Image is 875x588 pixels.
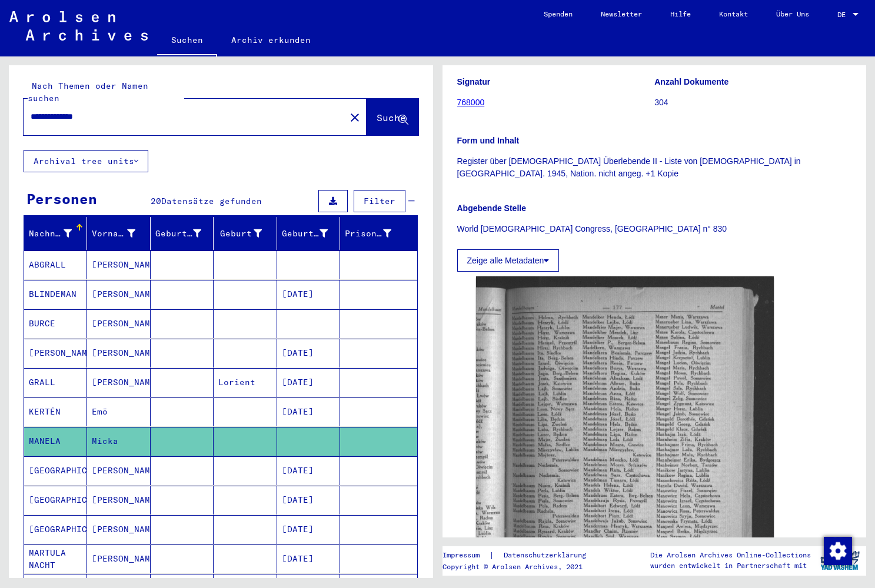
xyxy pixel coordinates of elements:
[457,203,526,213] b: Abgebende Stelle
[214,368,277,397] mat-cell: Lorient
[282,224,342,243] div: Geburtsdatum
[348,111,362,125] mat-icon: close
[87,456,150,485] mat-cell: [PERSON_NAME]
[218,228,261,240] div: Geburt‏
[340,217,417,250] mat-header-cell: Prisoner #
[92,224,149,243] div: Vorname
[277,280,340,309] mat-cell: [DATE]
[24,368,87,397] mat-cell: GRALL
[92,228,135,240] div: Vorname
[654,77,728,86] b: Anzahl Dokumente
[818,546,862,575] img: yv_logo.png
[654,96,851,109] p: 304
[29,228,72,240] div: Nachname
[87,250,150,279] mat-cell: [PERSON_NAME]
[367,99,418,135] button: Suche
[494,549,600,562] a: Datenschutzerklärung
[457,77,491,86] b: Signatur
[277,368,340,397] mat-cell: [DATE]
[277,515,340,544] mat-cell: [DATE]
[26,188,97,209] div: Personen
[87,217,150,250] mat-header-cell: Vorname
[87,486,150,514] mat-cell: [PERSON_NAME]
[457,98,485,107] a: 768000
[345,224,405,243] div: Prisoner #
[457,249,560,272] button: Zeige alle Metadaten
[157,26,217,56] a: Suchen
[457,223,852,235] p: World [DEMOGRAPHIC_DATA] Congress, [GEOGRAPHIC_DATA] n° 830
[24,250,87,279] mat-cell: ABGRALL
[282,228,328,240] div: Geburtsdatum
[24,544,87,573] mat-cell: MARTULA NACHT
[87,339,150,367] mat-cell: [PERSON_NAME]
[277,339,340,367] mat-cell: [DATE]
[457,136,520,145] b: Form und Inhalt
[9,11,148,41] img: Arolsen_neg.svg
[823,536,851,564] div: Zustimmung ändern
[24,280,87,309] mat-cell: BLINDEMAN
[155,224,216,243] div: Geburtsname
[87,280,150,309] mat-cell: [PERSON_NAME]
[214,217,277,250] mat-header-cell: Geburt‏
[277,217,340,250] mat-header-cell: Geburtsdatum
[24,456,87,485] mat-cell: [GEOGRAPHIC_DATA]
[151,217,214,250] mat-header-cell: Geburtsname
[343,105,367,129] button: Clear
[24,309,87,338] mat-cell: BURCE
[824,537,852,565] img: Zustimmung ändern
[277,456,340,485] mat-cell: [DATE]
[218,224,276,243] div: Geburt‏
[277,486,340,514] mat-cell: [DATE]
[24,397,87,426] mat-cell: KERTÉN
[28,81,148,103] mat-label: Nach Themen oder Namen suchen
[457,155,852,180] p: Register über [DEMOGRAPHIC_DATA] Überlebende II - Liste von [DEMOGRAPHIC_DATA] in [GEOGRAPHIC_DAT...
[87,515,150,544] mat-cell: [PERSON_NAME]
[151,196,161,206] span: 20
[87,309,150,338] mat-cell: [PERSON_NAME]
[161,196,262,206] span: Datensätze gefunden
[87,544,150,573] mat-cell: [PERSON_NAME]
[87,427,150,456] mat-cell: Micka
[443,549,489,562] a: Impressum
[87,397,150,426] mat-cell: Emö
[443,562,600,572] p: Copyright © Arolsen Archives, 2021
[217,26,325,54] a: Archiv erkunden
[24,217,87,250] mat-header-cell: Nachname
[29,224,86,243] div: Nachname
[24,427,87,456] mat-cell: MANELA
[354,190,405,212] button: Filter
[443,549,600,562] div: |
[377,112,406,123] span: Suche
[277,397,340,426] mat-cell: [DATE]
[24,486,87,514] mat-cell: [GEOGRAPHIC_DATA]
[837,11,850,19] span: DE
[155,228,201,240] div: Geburtsname
[650,550,811,560] p: Die Arolsen Archives Online-Collections
[87,368,150,397] mat-cell: [PERSON_NAME]
[277,544,340,573] mat-cell: [DATE]
[24,339,87,367] mat-cell: [PERSON_NAME]
[24,515,87,544] mat-cell: [GEOGRAPHIC_DATA]
[650,560,811,571] p: wurden entwickelt in Partnerschaft mit
[364,196,395,206] span: Filter
[345,228,391,240] div: Prisoner #
[24,150,148,172] button: Archival tree units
